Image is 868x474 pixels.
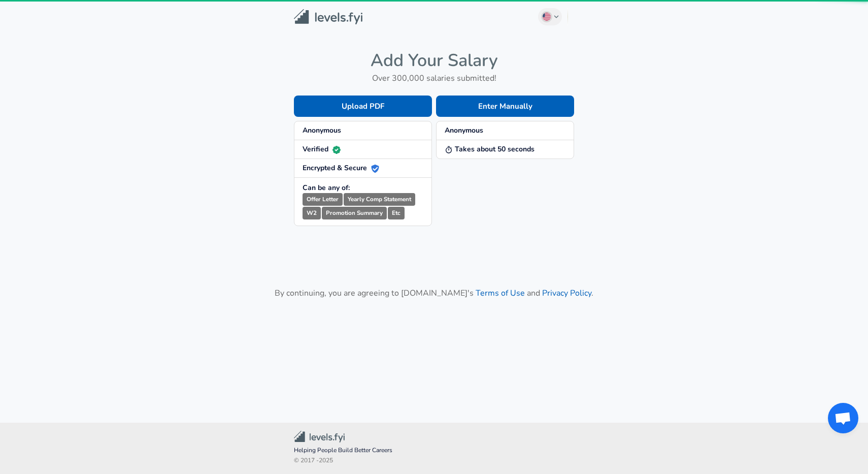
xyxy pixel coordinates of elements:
small: Yearly Comp Statement [344,193,415,206]
button: Upload PDF [294,96,432,117]
strong: Verified [303,144,341,154]
strong: Anonymous [445,125,483,135]
img: English (US) [543,13,551,21]
strong: Can be any of: [303,183,350,193]
strong: Anonymous [303,125,341,135]
a: Privacy Policy [542,288,591,299]
span: © 2017 - 2025 [294,456,574,466]
h6: Over 300,000 salaries submitted! [294,71,574,85]
strong: Takes about 50 seconds [445,144,535,154]
span: Helping People Build Better Careers [294,446,574,456]
img: Levels.fyi Community [294,431,345,443]
strong: Encrypted & Secure [303,163,379,173]
button: Enter Manually [436,96,574,117]
div: Open chat [828,403,858,433]
small: Etc [388,207,405,219]
small: Promotion Summary [322,207,387,219]
h4: Add Your Salary [294,50,574,71]
button: English (US) [538,8,562,25]
a: Terms of Use [476,288,525,299]
img: Levels.fyi [294,9,362,25]
small: Offer Letter [303,193,343,206]
small: W2 [303,207,321,219]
